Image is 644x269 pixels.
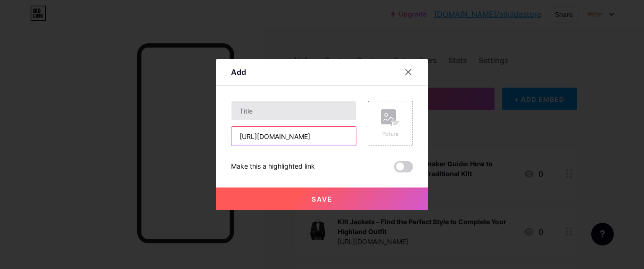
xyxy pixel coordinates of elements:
button: Save [216,187,428,210]
span: Save [312,195,333,203]
div: Picture [381,130,400,138]
div: Make this a highlighted link [231,161,315,172]
input: Title [231,101,356,120]
input: URL [231,127,356,146]
div: Add [231,66,246,78]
